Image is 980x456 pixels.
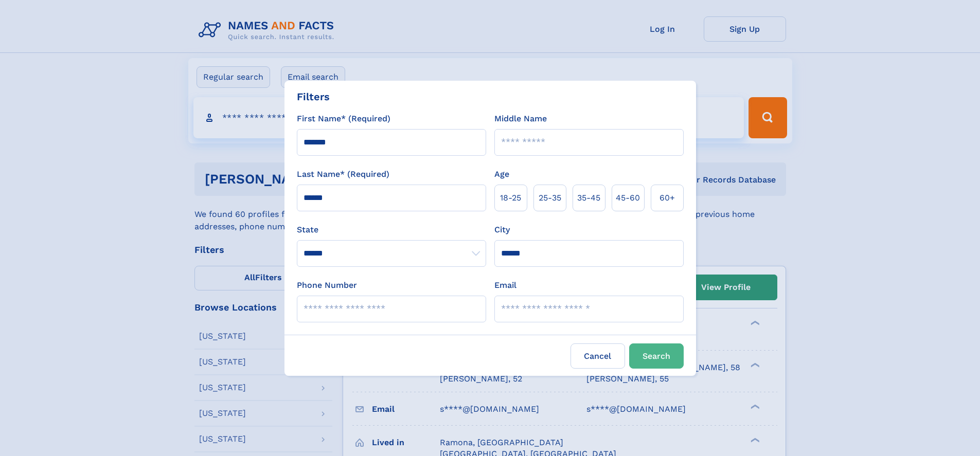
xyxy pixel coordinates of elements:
label: First Name* (Required) [297,113,390,125]
label: Email [494,279,516,291]
label: State [297,224,486,236]
label: Last Name* (Required) [297,168,389,180]
span: 25‑35 [539,192,561,204]
button: Search [629,343,684,369]
label: Phone Number [297,279,357,291]
label: Age [494,168,509,180]
label: Cancel [571,343,625,369]
div: Filters [297,89,330,104]
span: 35‑45 [577,192,600,204]
span: 18‑25 [500,192,521,204]
span: 60+ [660,192,675,204]
label: Middle Name [494,113,547,125]
label: City [494,224,510,236]
span: 45‑60 [616,192,640,204]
